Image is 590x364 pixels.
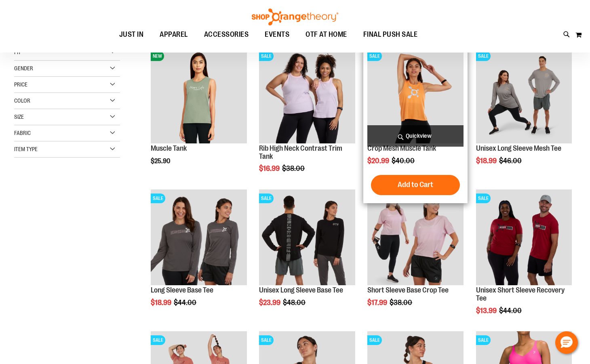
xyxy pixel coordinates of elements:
div: product [147,43,251,185]
a: APPAREL [152,25,196,44]
span: Item Type [14,146,38,152]
a: FINAL PUSH SALE [355,25,426,44]
a: Muscle Tank [151,144,187,152]
span: $40.00 [392,157,416,165]
span: $20.99 [367,157,390,165]
div: product [472,43,576,185]
span: Size [14,114,24,120]
a: Product image for Short Sleeve Base Crop TeeSALE [367,189,463,286]
span: $17.99 [367,299,388,307]
span: $16.99 [259,164,281,173]
a: ACCESSORIES [196,25,257,44]
span: $18.99 [476,157,498,165]
span: $44.00 [499,307,523,315]
span: APPAREL [160,25,188,44]
a: Long Sleeve Base Tee [151,286,213,294]
span: $25.90 [151,158,171,165]
span: SALE [367,335,382,345]
a: Short Sleeve Base Crop Tee [367,286,449,294]
span: $44.00 [174,299,198,307]
a: Quickview [367,125,463,147]
img: Product image for Unisex SS Recovery Tee [476,189,572,285]
div: product [472,185,576,335]
a: JUST IN [111,25,152,44]
img: Crop Mesh Muscle Tank primary image [367,47,463,143]
span: $23.99 [259,299,282,307]
a: Unisex Long Sleeve Mesh Tee primary imageSALE [476,47,572,144]
a: Unisex Long Sleeve Mesh Tee [476,144,561,152]
span: FINAL PUSH SALE [363,25,418,44]
button: Add to Cart [371,175,460,195]
a: Product image for Unisex SS Recovery TeeSALE [476,189,572,286]
span: Fabric [14,130,31,136]
img: Product image for Short Sleeve Base Crop Tee [367,189,463,285]
span: OTF AT HOME [306,25,347,44]
span: $18.99 [151,299,173,307]
button: Hello, have a question? Let’s chat. [555,331,578,354]
div: product [363,43,467,203]
div: product [147,185,251,327]
span: SALE [259,194,274,203]
span: SALE [151,335,165,345]
a: Product image for Long Sleeve Base TeeSALE [151,189,247,286]
div: product [363,185,467,327]
span: SALE [476,194,491,203]
img: Rib Tank w/ Contrast Binding primary image [259,47,355,143]
span: Color [14,97,30,104]
a: Unisex Short Sleeve Recovery Tee [476,286,565,302]
span: SALE [259,335,274,345]
img: Unisex Long Sleeve Mesh Tee primary image [476,47,572,143]
span: $46.00 [499,157,523,165]
span: SALE [259,51,274,61]
span: Add to Cart [398,180,433,189]
a: Product image for Unisex Long Sleeve Base TeeSALE [259,189,355,286]
span: Gender [14,65,33,72]
span: SALE [367,51,382,61]
span: EVENTS [265,25,289,44]
a: Rib Tank w/ Contrast Binding primary imageSALE [259,47,355,144]
a: Muscle TankNEW [151,47,247,144]
a: OTF AT HOME [297,25,355,44]
img: Product image for Unisex Long Sleeve Base Tee [259,189,355,285]
span: ACCESSORIES [204,25,249,44]
img: Muscle Tank [151,47,247,143]
span: SALE [476,335,491,345]
span: SALE [476,51,491,61]
span: SALE [151,194,165,203]
span: Price [14,81,27,88]
div: product [255,185,359,327]
span: $13.99 [476,307,498,315]
span: JUST IN [119,25,144,44]
a: Crop Mesh Muscle Tank [367,144,436,152]
span: $38.00 [282,164,306,173]
span: $38.00 [390,299,413,307]
a: Unisex Long Sleeve Base Tee [259,286,343,294]
a: Rib High Neck Contrast Trim Tank [259,144,342,160]
span: $48.00 [283,299,307,307]
img: Product image for Long Sleeve Base Tee [151,189,247,285]
a: EVENTS [257,25,297,44]
div: product [255,43,359,193]
img: Shop Orangetheory [251,8,339,25]
a: Crop Mesh Muscle Tank primary imageSALE [367,47,463,144]
span: NEW [151,51,164,61]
